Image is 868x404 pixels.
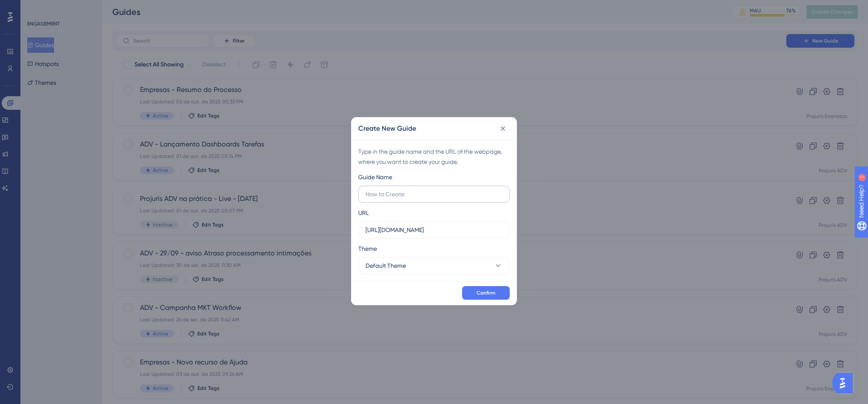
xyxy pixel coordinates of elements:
[365,189,503,199] input: How to Create
[477,289,495,296] span: Confirm
[358,146,510,167] div: Type in the guide name and the URL of the webpage, where you want to create your guide.
[358,244,377,254] span: Theme
[358,172,392,182] div: Guide Name
[358,123,416,134] h2: Create New Guide
[20,2,53,12] span: Need Help?
[365,225,503,235] input: https://www.example.com
[365,261,406,271] span: Default Theme
[832,370,858,396] iframe: UserGuiding AI Assistant Launcher
[358,208,369,218] div: URL
[59,4,62,11] div: 1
